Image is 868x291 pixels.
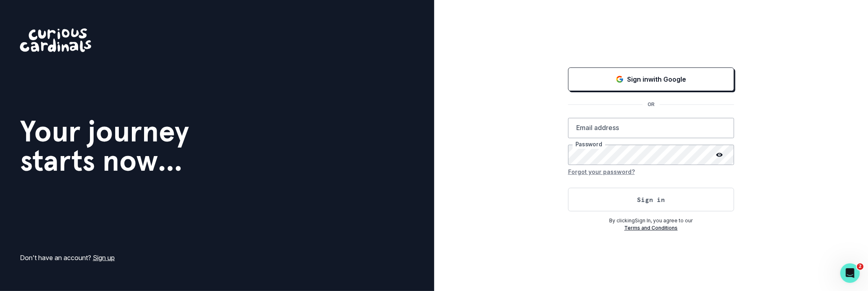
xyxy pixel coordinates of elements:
[20,253,115,263] p: Don't have an account?
[624,225,678,231] a: Terms and Conditions
[568,217,734,224] p: By clicking Sign In , you agree to our
[568,67,734,91] button: Sign in with Google (GSuite)
[20,117,189,175] h1: Your journey starts now...
[857,263,864,270] span: 2
[627,74,686,84] p: Sign in with Google
[568,165,635,178] button: Forgot your password?
[20,28,91,52] img: Curious Cardinals Logo
[840,263,860,283] iframe: Intercom live chat
[643,101,660,108] p: OR
[568,188,734,211] button: Sign in
[93,254,115,262] a: Sign up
